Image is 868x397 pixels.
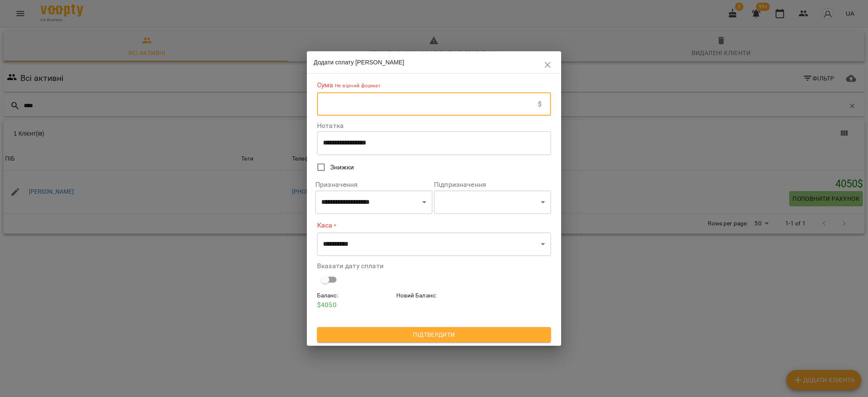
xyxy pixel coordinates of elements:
[315,181,432,188] label: Призначення
[317,221,551,230] label: Каса
[317,122,551,129] label: Нотатка
[324,330,544,340] span: Підтвердити
[434,181,551,188] label: Підпризначення
[317,263,551,269] label: Вказати дату сплати
[330,162,354,172] span: Знижки
[538,99,542,109] p: $
[317,300,393,310] p: $ 4050
[317,291,393,300] h6: Баланс :
[314,59,404,66] span: Додати сплату [PERSON_NAME]
[396,291,472,300] h6: Новий Баланс :
[334,82,381,90] p: Не вірний формат
[317,81,551,90] label: Сума
[317,327,551,342] button: Підтвердити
